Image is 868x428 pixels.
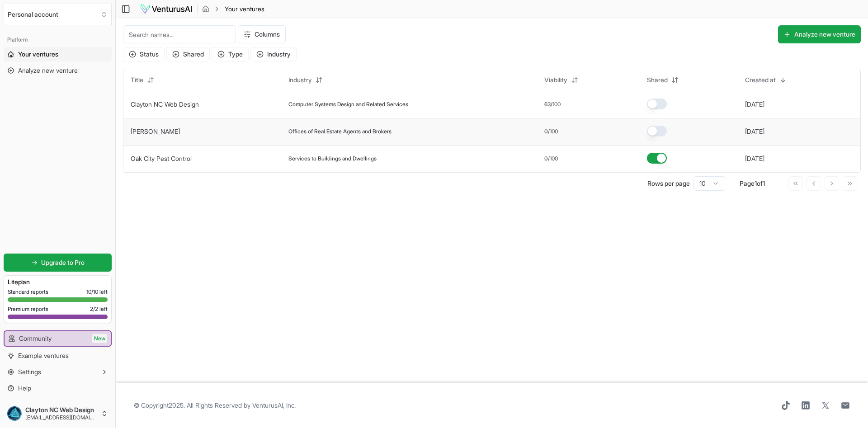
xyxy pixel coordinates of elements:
button: [DATE] [745,100,764,109]
button: Select an organization [4,4,112,25]
button: Viability [539,73,584,87]
span: Example ventures [18,351,69,360]
span: 1 [763,179,765,187]
span: New [92,334,107,343]
button: Columns [238,25,286,43]
span: [EMAIL_ADDRESS][DOMAIN_NAME] [25,414,97,421]
a: Oak City Pest Control [131,155,192,162]
span: Clayton NC Web Design [25,406,97,414]
button: Created at [740,73,792,87]
button: Type [212,47,249,61]
span: Computer Systems Design and Related Services [288,101,408,108]
span: Your ventures [225,5,264,14]
button: [DATE] [745,154,764,163]
a: Clayton NC Web Design [131,100,199,108]
button: Clayton NC Web Design[EMAIL_ADDRESS][DOMAIN_NAME] [4,403,112,424]
span: Analyze new venture [18,66,78,75]
span: Created at [745,75,776,85]
a: CommunityNew [5,331,111,346]
a: VenturusAI, Inc [252,401,294,409]
a: Example ventures [4,348,112,363]
span: 2 / 2 left [90,306,108,313]
span: /100 [548,128,558,135]
span: Your ventures [18,50,58,59]
img: logo [140,4,193,14]
button: Shared [166,47,210,61]
span: 1 [755,179,757,187]
div: Platform [4,33,112,47]
button: Shared [642,73,684,87]
span: 10 / 10 left [86,288,108,296]
button: Status [123,47,165,61]
span: Settings [18,367,41,376]
span: Upgrade to Pro [41,258,85,267]
img: ACg8ocKDe8A8DDFCgnA2fr4NCXpj1i2LcxXqYZ_1_u4FDY2P8dUnAco=s96-c [7,406,22,421]
button: Industry [250,47,297,61]
button: Industry [283,73,328,87]
h3: Lite plan [8,277,108,287]
input: Search names... [123,25,236,43]
p: Rows per page [647,179,690,188]
span: Premium reports [8,306,48,313]
span: 0 [544,155,548,162]
a: Analyze new venture [4,63,112,78]
span: Industry [288,75,312,85]
a: Upgrade to Pro [4,254,112,272]
span: © Copyright 2025 . All Rights Reserved by . [134,401,296,410]
span: of [757,179,763,187]
nav: breadcrumb [202,5,264,14]
span: 0 [544,128,548,135]
span: Offices of Real Estate Agents and Brokers [288,128,392,135]
span: Help [18,384,31,393]
span: Community [19,334,52,343]
span: Shared [647,75,668,85]
button: [PERSON_NAME] [131,127,180,136]
span: 63 [544,101,551,108]
span: /100 [551,101,561,108]
a: Help [4,381,112,395]
a: [PERSON_NAME] [131,127,180,135]
button: Oak City Pest Control [131,154,192,163]
a: Your ventures [4,47,112,61]
button: Title [125,73,160,87]
button: Analyze new venture [778,25,861,43]
span: Page [740,179,755,187]
span: Standard reports [8,288,48,296]
span: Title [131,75,143,85]
span: Viability [544,75,567,85]
button: Settings [4,365,112,379]
span: Services to Buildings and Dwellings [288,155,377,162]
button: Clayton NC Web Design [131,100,199,109]
span: /100 [548,155,558,162]
button: [DATE] [745,127,764,136]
